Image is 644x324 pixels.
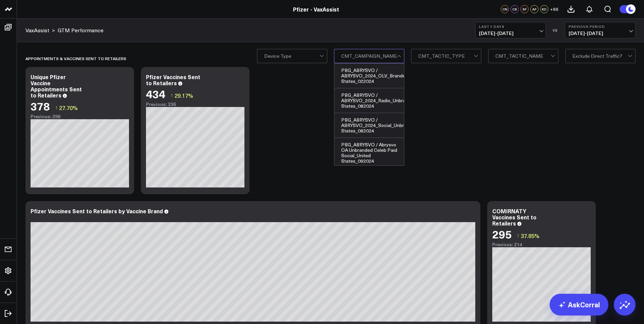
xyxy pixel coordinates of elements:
[517,231,519,240] span: ↑
[146,73,200,87] div: Pfizer Vaccines Sent to Retailers
[550,7,558,12] span: + 66
[530,5,538,13] div: AF
[334,138,404,168] div: PBG_ABRYSVO / Abrysvo OA Unbranded Celeb Paid Social_United States_092024
[31,73,82,99] div: Unique Pfizer Vaccine Appointments Sent to Retailers
[31,207,163,215] div: Pfizer Vaccines Sent to Retailers by Vaccine Brand
[521,232,539,239] span: 37.85%
[25,26,55,34] div: >
[520,5,529,13] div: SF
[55,103,58,112] span: ↑
[334,113,404,138] div: PBG_ABRYSVO / ABRYSVO_2024_Social_Unbranded_OA_United States_082024
[59,104,78,111] span: 27.70%
[58,26,104,34] a: GTM Performance
[25,26,49,34] a: VaxAssist
[170,91,173,100] span: ↑
[550,294,608,316] a: AskCorral
[492,242,591,247] div: Previous: 214
[550,5,558,13] button: +66
[31,100,50,112] div: 378
[293,5,339,13] a: Pfizer - VaxAssist
[146,102,244,107] div: Previous: 336
[174,92,193,99] span: 29.17%
[146,88,165,100] div: 434
[549,28,562,32] div: VS
[479,24,542,29] b: Last 7 Days
[334,64,404,88] div: PBG_ABRYSVO / ABRYSVO_2024_OLV_Branded_OA_United States_022024
[569,24,632,29] b: Previous Period
[31,114,129,119] div: Previous: 296
[565,22,636,38] button: Previous Period[DATE]-[DATE]
[540,5,548,13] div: KD
[334,88,404,113] div: PBG_ABRYSVO / ABRYSVO_2024_Radio_Unbranded_OA_United States_082024
[492,228,512,240] div: 295
[475,22,546,38] button: Last 7 Days[DATE]-[DATE]
[501,5,509,13] div: CN
[511,5,519,13] div: CS
[492,207,536,227] div: COMIRNATY Vaccines Sent to Retailers
[25,51,126,66] div: Appointments & Vaccines Sent to Retailers
[569,31,632,36] span: [DATE] - [DATE]
[479,31,542,36] span: [DATE] - [DATE]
